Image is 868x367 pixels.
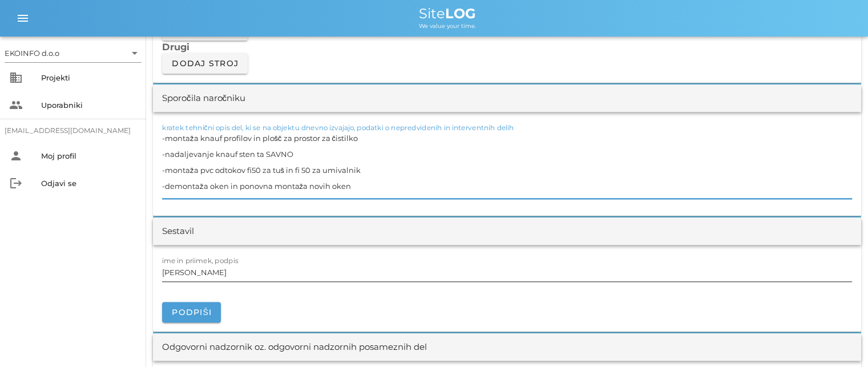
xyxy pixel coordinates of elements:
[162,123,514,132] label: kratek tehnični opis del, ki se na objektu dnevno izvajajo, podatki o nepredvidenih in interventn...
[162,225,194,238] div: Sestavil
[9,71,23,84] i: business
[162,302,221,322] button: Podpiši
[811,312,868,367] iframe: Chat Widget
[9,98,23,112] i: people
[171,307,212,317] span: Podpiši
[41,100,137,110] div: Uporabniki
[162,53,248,74] button: Dodaj stroj
[41,151,137,160] div: Moj profil
[9,149,23,163] i: person
[162,41,852,53] h3: Drugi
[5,44,142,62] div: EKOINFO d.o.o
[419,5,476,22] span: Site
[16,11,30,25] i: menu
[162,92,245,105] div: Sporočila naročniku
[5,48,59,58] div: EKOINFO d.o.o
[162,256,239,265] label: ime in priimek, podpis
[171,58,239,68] span: Dodaj stroj
[41,179,137,188] div: Odjavi se
[128,46,142,60] i: arrow_drop_down
[9,176,23,190] i: logout
[162,341,427,354] div: Odgovorni nadzornik oz. odgovorni nadzornih posameznih del
[445,5,476,22] b: LOG
[419,22,476,30] span: We value your time.
[41,73,137,82] div: Projekti
[811,312,868,367] div: Pripomoček za klepet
